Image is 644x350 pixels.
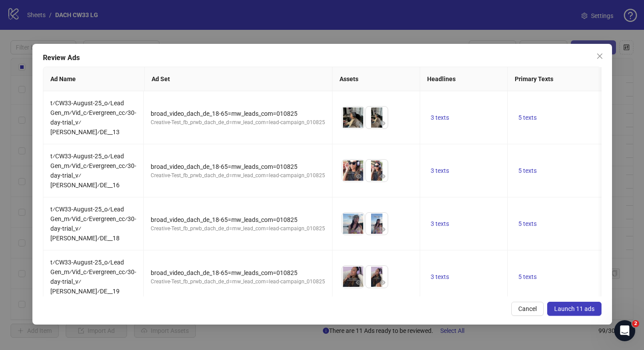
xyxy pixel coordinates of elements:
iframe: Intercom live chat [614,320,635,341]
button: Preview [354,277,364,288]
span: 3 texts [431,167,449,174]
span: 5 texts [518,220,537,227]
span: eye [356,120,362,126]
div: Creative-Test_fb_prwb_dach_de_d=mw_lead_com=lead-campaign_010825 [151,118,325,127]
span: eye [356,226,362,232]
span: t⁄CW33-August-25_o⁄Lead Gen_m⁄Vid_c⁄Evergreen_cc⁄30-day-trial_v⁄[PERSON_NAME]⁄DE__18 [50,206,136,242]
span: close [596,53,603,60]
button: Preview [354,171,364,182]
span: t⁄CW33-August-25_o⁄Lead Gen_m⁄Vid_c⁄Evergreen_cc⁄30-day-trial_v⁄[PERSON_NAME]⁄DE__13 [50,100,136,136]
button: 5 texts [515,165,540,176]
button: Preview [377,118,388,129]
span: eye [356,279,362,286]
span: 3 texts [431,114,449,121]
img: Asset 1 [342,266,364,288]
span: eye [379,279,386,286]
div: broad_video_dach_de_18-65=mw_leads_com=010825 [151,109,325,118]
img: Asset 2 [366,213,388,235]
button: 5 texts [515,218,540,229]
th: Primary Texts [507,67,617,91]
span: 5 texts [518,167,537,174]
span: eye [379,120,386,126]
button: 5 texts [515,112,540,123]
div: Creative-Test_fb_prwb_dach_de_d=mw_lead_com=lead-campaign_010825 [151,278,325,286]
button: 5 texts [515,271,540,282]
button: Preview [354,118,364,129]
div: broad_video_dach_de_18-65=mw_leads_com=010825 [151,162,325,171]
span: 3 texts [431,273,449,280]
button: 3 texts [427,218,453,229]
th: Ad Set [145,67,332,91]
th: Ad Name [43,67,145,91]
span: eye [379,226,386,232]
img: Asset 1 [342,213,364,235]
span: eye [379,173,386,179]
button: Preview [377,171,388,182]
span: 5 texts [518,114,537,121]
button: Cancel [511,302,544,316]
img: Asset 1 [342,160,364,182]
div: broad_video_dach_de_18-65=mw_leads_com=010825 [151,268,325,278]
img: Asset 2 [366,107,388,129]
span: Launch 11 ads [554,305,594,312]
button: 3 texts [427,165,453,176]
th: Assets [332,67,420,91]
button: Preview [354,224,364,235]
img: Asset 2 [366,160,388,182]
div: Review Ads [43,53,602,63]
img: Asset 1 [342,107,364,129]
span: Cancel [518,305,537,312]
div: broad_video_dach_de_18-65=mw_leads_com=010825 [151,215,325,225]
span: eye [356,173,362,179]
span: 2 [632,320,639,327]
button: 3 texts [427,112,453,123]
button: Launch 11 ads [547,302,602,316]
button: Close [593,49,607,63]
button: 3 texts [427,271,453,282]
span: t⁄CW33-August-25_o⁄Lead Gen_m⁄Vid_c⁄Evergreen_cc⁄30-day-trial_v⁄[PERSON_NAME]⁄DE__16 [50,153,136,189]
th: Headlines [420,67,507,91]
div: Creative-Test_fb_prwb_dach_de_d=mw_lead_com=lead-campaign_010825 [151,225,325,233]
span: 3 texts [431,220,449,227]
img: Asset 2 [366,266,388,288]
button: Preview [377,224,388,235]
button: Preview [377,277,388,288]
span: 5 texts [518,273,537,280]
div: Creative-Test_fb_prwb_dach_de_d=mw_lead_com=lead-campaign_010825 [151,171,325,180]
span: t⁄CW33-August-25_o⁄Lead Gen_m⁄Vid_c⁄Evergreen_cc⁄30-day-trial_v⁄[PERSON_NAME]⁄DE__19 [50,259,136,295]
